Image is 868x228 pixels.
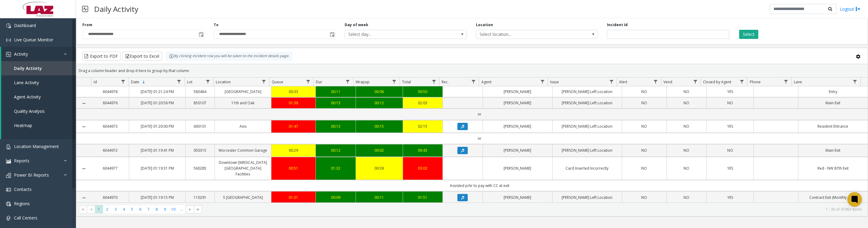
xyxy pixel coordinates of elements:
a: [PERSON_NAME] Left Location [556,100,618,106]
a: Lane Filter Menu [851,78,859,86]
span: Select day... [345,30,442,39]
label: Incident Id [607,22,628,28]
a: 01:38 [275,100,312,106]
a: 6044978 [95,89,126,95]
a: 00:11 [319,89,352,95]
div: By clicking Incident row you will be taken to the incident details page. [166,52,292,61]
a: Activity [1,47,76,61]
a: Alert Filter Menu [652,78,660,86]
a: Total Filter Menu [430,78,438,86]
img: 'icon' [6,144,11,149]
a: YES [710,165,750,171]
span: Power BI Reports [14,172,49,178]
a: NO [626,100,663,106]
span: NO [684,166,689,171]
span: NO [684,124,689,129]
a: 00:13 [319,123,352,129]
a: Quality Analysis [1,104,76,118]
a: 00:12 [360,100,399,106]
a: Lane Activity [1,75,76,90]
div: 00:43 [407,147,439,153]
a: 050315 [189,147,211,153]
label: Location [476,22,493,28]
a: Worcester Common Garage [219,147,267,153]
a: NO [710,100,750,106]
span: NO [684,195,689,200]
img: infoIcon.svg [169,54,174,59]
span: Go to the last page [196,207,201,212]
div: 01:51 [407,195,439,200]
span: NO [684,100,689,105]
img: 'icon' [6,187,11,192]
div: 00:11 [360,195,399,200]
span: Toggle popup [198,30,204,39]
a: Lot Filter Menu [204,78,212,86]
a: 850107 [189,100,211,106]
div: 02:15 [407,123,439,129]
a: [PERSON_NAME] Left Location [556,123,618,129]
a: [DATE] 01:19:15 PM [133,195,182,200]
a: 00:29 [275,147,312,153]
img: 'icon' [6,52,11,57]
a: [PERSON_NAME] [487,123,549,129]
span: Dur [316,79,322,85]
span: Select location... [476,30,573,39]
span: NO [684,89,689,94]
a: 00:33 [275,89,312,95]
span: Lot [187,79,192,85]
div: 01:47 [275,123,312,129]
a: 11th and Oak [219,100,267,106]
a: Closed by Agent Filter Menu [738,78,746,86]
a: 6044976 [95,100,126,106]
a: 560285 [189,165,211,171]
a: Location Filter Menu [260,78,268,86]
a: Agent Activity [1,90,76,104]
span: Regions [14,201,30,206]
a: [DATE] 01:20:56 PM [133,100,182,106]
span: Location [216,79,231,85]
span: Page 4 [120,205,128,213]
span: Activity [14,51,28,57]
span: Page 9 [161,205,169,213]
a: Heatmap [1,118,76,133]
span: Page 1 [95,205,103,213]
a: [PERSON_NAME] [487,89,549,95]
a: 00:09 [319,195,352,200]
span: Page 10 [169,205,177,213]
span: Dashboard [14,22,36,28]
a: Id Filter Menu [119,78,127,86]
a: 6044973 [95,123,126,129]
span: NO [727,148,733,153]
a: NO [626,165,663,171]
span: Total [402,79,411,85]
a: Collapse Details [76,124,91,129]
a: 00:02 [360,147,399,153]
a: [PERSON_NAME] Left Location [556,147,618,153]
a: NO [710,147,750,153]
a: NO [626,89,663,95]
button: Select [739,30,758,39]
a: 01:32 [319,165,352,171]
span: Alert [619,79,627,85]
a: 6044977 [95,165,126,171]
span: Agent Activity [14,94,41,100]
a: Downtown [MEDICAL_DATA][GEOGRAPHIC_DATA] Facilities [219,160,267,177]
div: 00:39 [360,165,399,171]
img: 'icon' [6,159,11,164]
label: From [82,22,92,28]
img: 'icon' [6,173,11,178]
span: Lane Activity [14,80,39,85]
a: [PERSON_NAME] [487,165,549,171]
a: 6044972 [95,147,126,153]
img: 'icon' [6,23,11,28]
span: Page 7 [144,205,153,213]
a: NO [670,165,703,171]
a: Collapse Details [76,101,91,106]
a: NO [626,147,663,153]
a: Phone Filter Menu [782,78,790,86]
a: 6044970 [95,195,126,200]
a: Rec. Filter Menu [469,78,477,86]
a: Daily Activity [1,61,76,75]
